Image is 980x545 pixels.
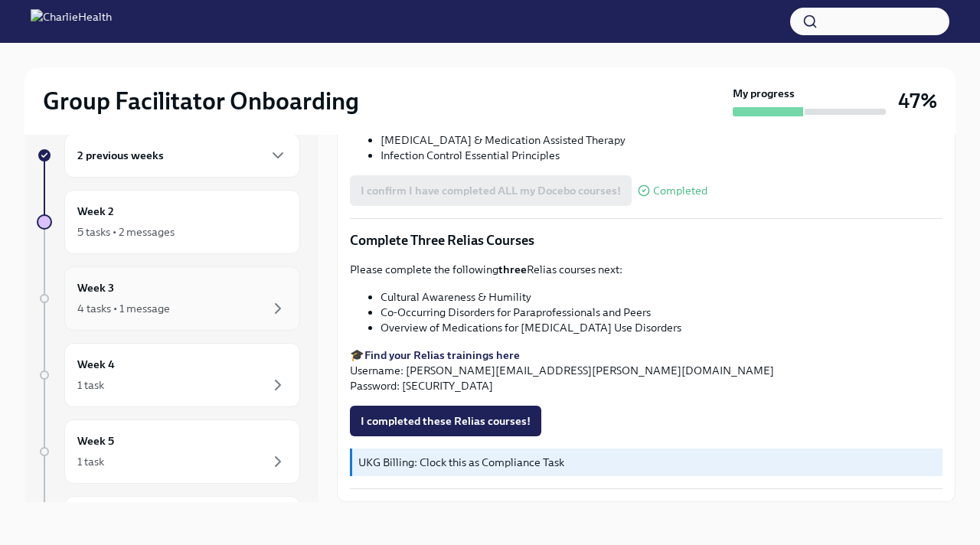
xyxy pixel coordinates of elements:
[31,9,112,34] img: CharlieHealth
[77,224,175,240] div: 5 tasks • 2 messages
[350,348,942,393] p: 🎓 Username: [PERSON_NAME][EMAIL_ADDRESS][PERSON_NAME][DOMAIN_NAME] Password: [SECURITY_DATA]
[43,86,359,116] h2: Group Facilitator Onboarding
[37,266,300,331] a: Week 34 tasks • 1 message
[381,132,942,148] li: [MEDICAL_DATA] & Medication Assisted Therapy
[77,356,115,373] h6: Week 4
[381,148,942,163] li: Infection Control Essential Principles
[653,185,707,197] span: Completed
[37,343,300,407] a: Week 41 task
[77,203,114,220] h6: Week 2
[361,413,531,429] span: I completed these Relias courses!
[733,86,795,101] strong: My progress
[77,454,104,469] div: 1 task
[381,320,942,335] li: Overview of Medications for [MEDICAL_DATA] Use Disorders
[350,231,942,250] p: Complete Three Relias Courses
[37,419,300,484] a: Week 51 task
[350,406,541,436] button: I completed these Relias courses!
[498,263,527,276] strong: three
[77,147,164,164] h6: 2 previous weeks
[77,279,114,296] h6: Week 3
[37,190,300,254] a: Week 25 tasks • 2 messages
[350,262,942,277] p: Please complete the following Relias courses next:
[364,348,520,362] a: Find your Relias trainings here
[358,455,936,470] p: UKG Billing: Clock this as Compliance Task
[64,133,300,178] div: 2 previous weeks
[77,377,104,393] div: 1 task
[77,301,170,316] div: 4 tasks • 1 message
[898,87,937,115] h3: 47%
[77,432,114,449] h6: Week 5
[381,289,942,305] li: Cultural Awareness & Humility
[381,305,942,320] li: Co-Occurring Disorders for Paraprofessionals and Peers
